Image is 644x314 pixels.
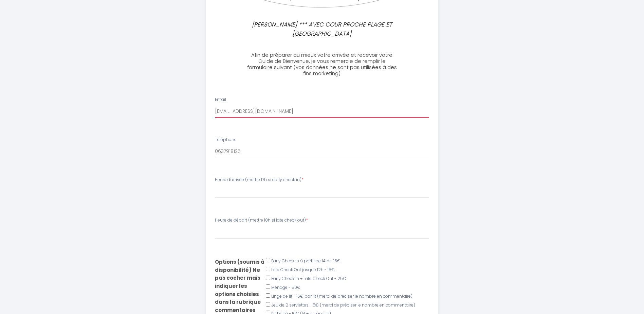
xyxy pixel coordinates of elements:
[271,258,341,264] label: Early Check In à partir de 14 h - 15€
[271,267,335,273] label: Late Check Out jusque 12h - 15€
[215,217,308,224] label: Heure de départ (mettre 10h si late check out)
[215,97,226,103] label: Email
[246,52,398,76] h3: Afin de préparer au mieux votre arrivée et recevoir votre Guide de Bienvenue, je vous remercie de...
[271,302,415,309] label: Jeu de 2 serviettes - 5€ (merci de préciser le nombre en commentaire)
[250,20,395,38] p: [PERSON_NAME] *** AVEC COUR PROCHE PLAGE ET [GEOGRAPHIC_DATA]
[215,258,266,314] label: Options (soumis à disponibilité) Ne pas cocher mais indiquer les options choisies dans la rubriqu...
[271,293,412,300] label: Linge de lit - 15€ par lit (merci de préciser le nombre en commentaire)
[215,137,237,143] label: Téléphone
[271,284,300,291] label: Ménage - 50€
[215,177,303,183] label: Heure d'arrivée (mettre 17h si early check in)
[271,276,346,282] label: Early Check In + Late Check Out - 25€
